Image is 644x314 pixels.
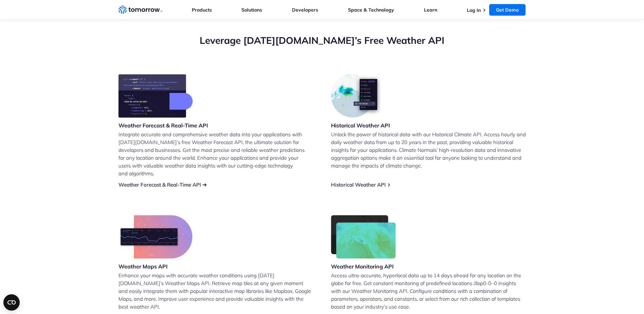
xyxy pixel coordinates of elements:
[3,294,20,311] button: Open CMP widget
[118,272,313,311] p: Enhance your maps with accurate weather conditions using [DATE][DOMAIN_NAME]’s Weather Maps API. ...
[467,7,481,13] a: Log In
[331,263,396,270] h3: Weather Monitoring API
[292,7,318,13] a: Developers
[118,5,163,15] a: Home link
[118,181,201,188] a: Weather Forecast & Real-Time API
[118,130,313,177] p: Integrate accurate and comprehensive weather data into your applications with [DATE][DOMAIN_NAME]...
[489,4,526,16] a: Get Demo
[331,272,526,311] p: Access ultra-accurate, hyperlocal data up to 14 days ahead for any location on the globe for free...
[241,7,262,13] a: Solutions
[331,122,390,129] h3: Historical Weather API
[118,122,208,129] h3: Weather Forecast & Real-Time API
[331,130,526,170] p: Unlock the power of historical data with our Historical Climate API. Access hourly and daily weat...
[118,34,526,47] h2: Leverage [DATE][DOMAIN_NAME]’s Free Weather API
[331,181,386,188] a: Historical Weather API
[424,7,437,13] a: Learn
[192,7,212,13] a: Products
[118,263,192,270] h3: Weather Maps API
[348,7,394,13] a: Space & Technology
